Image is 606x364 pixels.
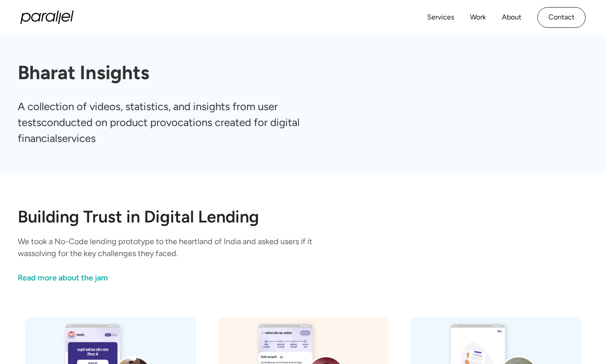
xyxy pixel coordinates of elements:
p: We took a No-Code lending prototype to the heartland of India and asked users if it wassolving fo... [18,236,349,260]
a: Services [427,11,454,24]
a: Work [470,11,486,24]
a: Contact [537,7,586,28]
a: About [502,11,521,24]
h1: Bharat Insights [18,61,588,84]
div: Read more about the jam [18,272,108,284]
h2: Building Trust in Digital Lending [18,208,588,225]
p: A collection of videos, statistics, and insights from user testsconducted on product provocations... [18,99,334,146]
a: link [18,272,349,284]
a: home [20,11,74,24]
